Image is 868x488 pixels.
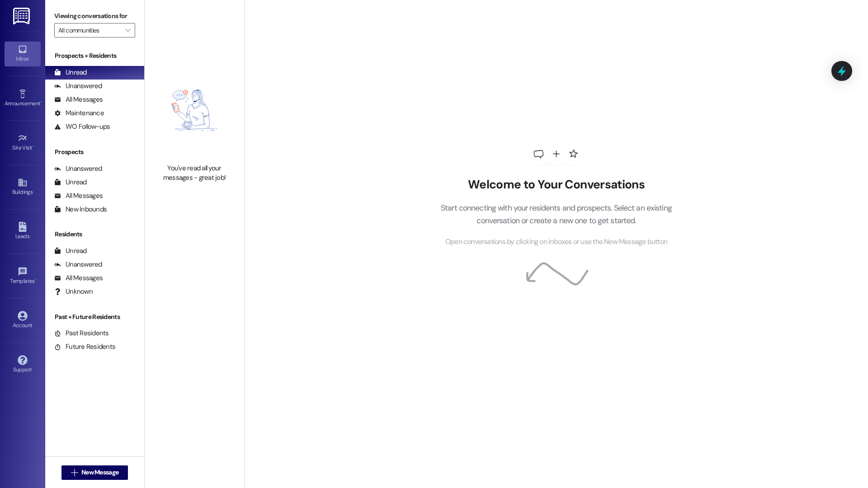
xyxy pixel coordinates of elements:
[45,147,144,157] div: Prospects
[5,308,41,333] a: Account
[54,68,87,77] div: Unread
[54,191,103,201] div: All Messages
[54,287,93,296] div: Unknown
[155,164,234,183] div: You've read all your messages - great job!
[5,352,41,377] a: Support
[155,61,234,159] img: empty-state
[45,51,144,61] div: Prospects + Residents
[54,328,109,338] div: Past Residents
[58,23,121,38] input: All communities
[5,219,41,244] a: Leads
[5,175,41,199] a: Buildings
[54,178,87,187] div: Unread
[13,8,32,24] img: ResiDesk Logo
[54,273,103,283] div: All Messages
[54,95,103,104] div: All Messages
[45,312,144,322] div: Past + Future Residents
[54,205,107,214] div: New Inbounds
[35,277,36,283] span: •
[54,9,135,23] label: Viewing conversations for
[54,246,87,256] div: Unread
[54,81,102,91] div: Unanswered
[45,230,144,239] div: Residents
[445,236,667,248] span: Open conversations by clicking on inboxes or use the New Message button
[54,108,104,118] div: Maintenance
[54,122,110,131] div: WO Follow-ups
[427,178,685,192] h2: Welcome to Your Conversations
[54,260,102,269] div: Unanswered
[54,342,115,352] div: Future Residents
[33,143,34,150] span: •
[125,27,130,34] i: 
[427,202,685,227] p: Start connecting with your residents and prospects. Select an existing conversation or create a n...
[5,264,41,288] a: Templates •
[5,131,41,155] a: Site Visit •
[81,468,118,477] span: New Message
[71,469,78,476] i: 
[5,42,41,66] a: Inbox
[54,164,102,174] div: Unanswered
[61,465,128,480] button: New Message
[40,99,42,105] span: •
